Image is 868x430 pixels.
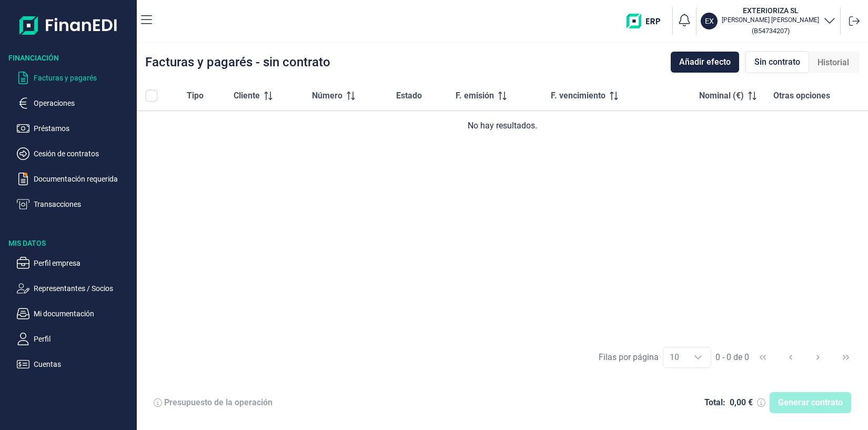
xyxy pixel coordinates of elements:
[17,97,133,109] button: Operaciones
[809,52,857,73] div: Historial
[679,56,731,68] span: Añadir efecto
[754,56,800,68] span: Sin contrato
[34,282,133,295] p: Representantes / Socios
[551,89,605,102] span: F. vencimiento
[627,14,668,28] img: erp
[34,257,133,269] p: Perfil empresa
[722,5,819,16] h3: EXTERIORIZA SL
[34,358,133,371] p: Cuentas
[234,89,260,102] span: Cliente
[17,72,133,84] button: Facturas y pagarés
[715,353,749,362] span: 0 - 0 de 0
[34,333,133,345] p: Perfil
[145,89,158,102] div: All items unselected
[34,97,133,109] p: Operaciones
[396,89,422,102] span: Estado
[17,147,133,160] button: Cesión de contratos
[34,72,133,84] p: Facturas y pagarés
[34,147,133,160] p: Cesión de contratos
[145,56,330,68] div: Facturas y pagarés - sin contrato
[312,89,342,102] span: Número
[704,397,725,408] div: Total:
[164,397,272,408] div: Presupuesto de la operación
[817,56,849,69] span: Historial
[17,282,133,295] button: Representantes / Socios
[705,16,714,26] p: EX
[19,8,118,42] img: Logo de aplicación
[34,122,133,135] p: Préstamos
[805,345,831,370] button: Next Page
[699,89,744,102] span: Nominal (€)
[34,307,133,320] p: Mi documentación
[778,345,803,370] button: Previous Page
[34,173,133,185] p: Documentación requerida
[17,198,133,211] button: Transacciones
[722,16,819,24] p: [PERSON_NAME] [PERSON_NAME]
[17,358,133,371] button: Cuentas
[752,27,790,35] small: Copiar cif
[17,173,133,185] button: Documentación requerida
[456,89,494,102] span: F. emisión
[599,351,659,364] div: Filas por página
[145,119,860,132] div: No hay resultados.
[730,397,753,408] div: 0,00 €
[17,122,133,135] button: Préstamos
[750,345,775,370] button: First Page
[34,198,133,211] p: Transacciones
[671,52,739,73] button: Añadir efecto
[685,347,711,367] div: Choose
[17,307,133,320] button: Mi documentación
[17,257,133,269] button: Perfil empresa
[833,345,859,370] button: Last Page
[187,89,204,102] span: Tipo
[17,333,133,345] button: Perfil
[773,89,830,102] span: Otras opciones
[701,5,836,37] button: EXEXTERIORIZA SL[PERSON_NAME] [PERSON_NAME](B54734207)
[745,51,809,73] div: Sin contrato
